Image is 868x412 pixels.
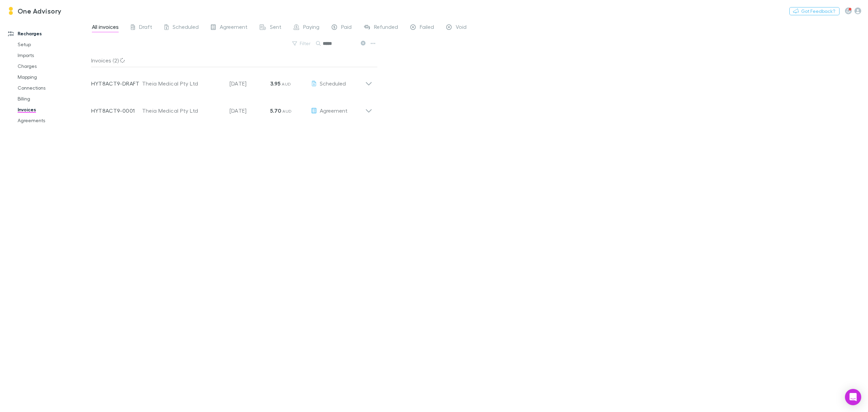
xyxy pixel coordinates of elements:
a: Imports [11,50,97,61]
a: Charges [11,61,97,72]
strong: 5.70 [270,107,281,114]
a: Invoices [11,104,97,115]
span: Scheduled [173,23,199,32]
span: Agreement [320,107,348,114]
span: Draft [139,23,152,32]
div: Open Intercom Messenger [845,389,861,405]
img: One Advisory's Logo [7,7,15,15]
span: Void [456,23,467,32]
span: Failed [420,23,434,32]
button: Got Feedback? [789,7,840,15]
span: Paid [341,23,352,32]
h3: One Advisory [18,7,62,15]
span: Agreement [220,23,248,32]
span: Paying [303,23,319,32]
span: All invoices [92,23,119,32]
span: AUD [282,109,292,114]
a: Setup [11,39,97,50]
div: Theia Medical Pty Ltd [142,79,223,88]
span: Refunded [374,23,398,32]
a: Connections [11,82,97,93]
span: Sent [270,23,281,32]
div: HYT8ACT9-DRAFTTheia Medical Pty Ltd[DATE]3.95 AUDScheduled [86,67,378,94]
a: One Advisory [3,3,66,19]
a: Mapping [11,72,97,82]
div: HYT8ACT9-0001Theia Medical Pty Ltd[DATE]5.70 AUDAgreement [86,94,378,121]
span: Scheduled [320,80,346,87]
p: [DATE] [230,107,270,115]
strong: 3.95 [270,80,280,87]
p: HYT8ACT9-0001 [91,107,142,115]
p: HYT8ACT9-DRAFT [91,79,142,88]
span: AUD [282,81,291,87]
p: [DATE] [230,79,270,88]
a: Billing [11,93,97,104]
button: Filter [289,39,315,48]
a: Agreements [11,115,97,126]
div: Theia Medical Pty Ltd [142,107,223,115]
a: Recharges [1,28,97,39]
